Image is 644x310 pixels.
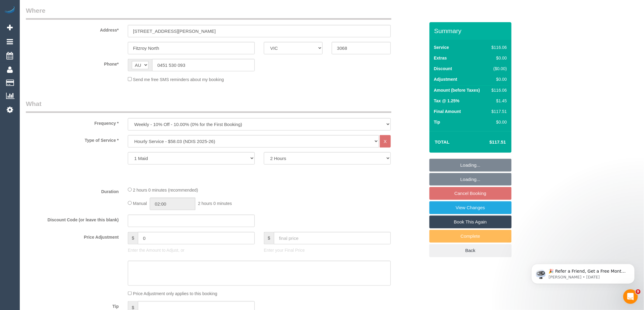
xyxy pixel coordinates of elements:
div: $0.00 [489,119,507,125]
iframe: Intercom notifications message [522,251,644,294]
label: Phone* [21,59,123,67]
div: $116.06 [489,44,507,50]
legend: What [26,99,391,113]
a: Book This Again [429,216,512,228]
label: Price Adjustment [21,232,123,240]
div: $1.45 [489,98,507,104]
label: Discount Code (or leave this blank) [21,215,123,223]
label: Adjustment [434,76,457,82]
label: Tax @ 1.25% [434,98,460,104]
label: Duration [21,186,123,195]
legend: Where [26,6,391,20]
p: Message from Ellie, sent 4d ago [26,23,105,29]
div: $0.00 [489,55,507,61]
label: Type of Service * [21,135,123,143]
p: Enter the Amount to Adjust, or [128,247,255,253]
input: Phone* [152,59,255,71]
div: $0.00 [489,76,507,82]
label: Final Amount [434,108,461,114]
label: Frequency * [21,118,123,126]
strong: Total [435,139,450,145]
input: final price [274,232,391,244]
span: $ [128,232,138,244]
span: 2 hours 0 minutes (recommended) [133,188,198,192]
p: Enter your Final Price [264,247,391,253]
span: 2 hours 0 minutes [198,201,232,206]
span: 🎉 Refer a Friend, Get a Free Month! 🎉 Love Automaid? Share the love! When you refer a friend who ... [26,18,104,83]
input: Post Code* [332,42,390,54]
div: $117.51 [489,108,507,114]
span: Manual [133,201,147,206]
label: Address* [21,25,123,33]
label: Service [434,44,449,50]
iframe: Intercom live chat [623,289,638,304]
label: Tip [21,301,123,309]
span: 9 [636,289,641,294]
a: View Changes [429,201,512,214]
span: Send me free SMS reminders about my booking [133,77,224,82]
label: Discount [434,66,452,72]
label: Extras [434,55,447,61]
span: $ [264,232,274,244]
label: Tip [434,119,440,125]
img: Automaid Logo [4,6,16,15]
h4: $117.51 [471,140,506,145]
label: Amount (before Taxes) [434,87,480,93]
div: $116.06 [489,87,507,93]
a: Back [429,244,512,257]
div: ($0.00) [489,66,507,72]
h3: Summary [434,27,509,34]
input: Suburb* [128,42,255,54]
span: Price Adjustment only applies to this booking [133,291,217,296]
